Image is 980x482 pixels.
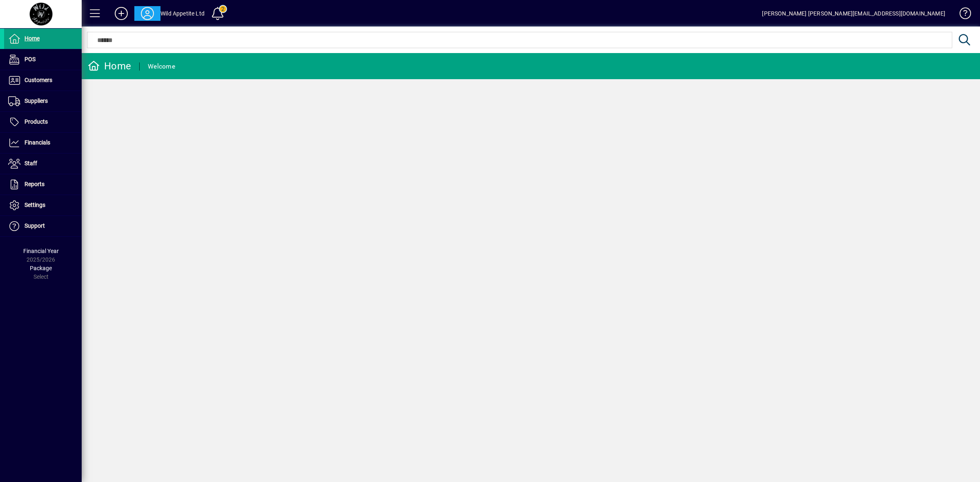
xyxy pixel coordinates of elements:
button: Profile [134,6,160,21]
span: Reports [24,181,45,187]
span: Financials [24,139,50,146]
div: Wild Appetite Ltd [160,7,205,20]
span: POS [24,56,36,62]
a: Staff [4,153,82,174]
span: Package [30,265,52,271]
a: Products [4,112,82,132]
a: Suppliers [4,91,82,111]
a: Knowledge Base [953,2,970,28]
span: Suppliers [24,98,48,104]
span: Support [24,222,45,229]
a: Financials [4,133,82,153]
span: Home [24,35,40,42]
span: Customers [24,77,52,83]
span: Staff [24,160,37,167]
a: Reports [4,174,82,195]
span: Settings [24,202,45,208]
span: Products [24,118,48,125]
a: Customers [4,70,82,91]
a: Support [4,216,82,236]
button: Add [108,6,134,21]
div: Home [88,60,131,73]
div: [PERSON_NAME] [PERSON_NAME][EMAIL_ADDRESS][DOMAIN_NAME] [762,7,945,20]
a: POS [4,49,82,70]
span: Financial Year [23,248,59,254]
a: Settings [4,195,82,215]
